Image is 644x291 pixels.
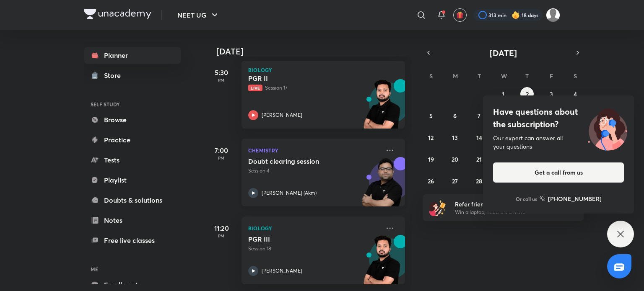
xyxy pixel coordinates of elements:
img: ttu_illustration_new.svg [581,106,634,151]
h5: 5:30 [205,67,238,77]
abbr: October 2, 2025 [526,90,529,98]
a: Playlist [84,172,181,188]
abbr: October 27, 2025 [452,177,458,185]
img: unacademy [359,157,405,215]
abbr: October 14, 2025 [476,134,482,142]
img: streak [512,11,520,19]
img: Company Logo [84,9,151,19]
abbr: October 4, 2025 [574,90,577,98]
abbr: October 20, 2025 [452,155,458,163]
p: Session 17 [248,84,380,92]
h5: PGR III [248,235,353,243]
button: October 2, 2025 [520,87,534,100]
h6: Refer friends [455,200,558,209]
abbr: October 19, 2025 [428,155,434,163]
a: Practice [84,131,181,148]
button: October 26, 2025 [424,174,438,188]
button: October 20, 2025 [448,152,462,166]
p: [PERSON_NAME] (Akm) [262,189,317,197]
abbr: October 3, 2025 [550,90,553,98]
p: [PERSON_NAME] [262,111,302,119]
button: October 12, 2025 [424,131,438,144]
h4: [DATE] [216,46,413,57]
abbr: Saturday [574,72,577,80]
a: Doubts & solutions [84,192,181,209]
abbr: October 1, 2025 [502,90,504,98]
div: Store [104,70,126,80]
h5: PGR II [248,74,353,82]
a: Notes [84,212,181,229]
abbr: October 26, 2025 [428,177,434,185]
button: October 14, 2025 [473,131,486,144]
p: Or call us [516,195,537,203]
span: Live [248,85,262,91]
abbr: October 13, 2025 [452,134,458,142]
h6: ME [84,262,181,276]
img: surabhi [546,8,560,22]
a: Company Logo [84,9,151,21]
button: October 6, 2025 [448,109,462,122]
a: Store [84,67,181,84]
button: [DATE] [434,47,572,59]
h5: Doubt clearing session [248,157,353,165]
abbr: Tuesday [478,72,481,80]
p: Win a laptop, vouchers & more [455,209,558,216]
p: Session 4 [248,167,380,175]
p: Session 18 [248,245,380,252]
h5: 11:20 [205,223,238,233]
button: NEET UG [172,7,225,23]
p: Chemistry [248,145,380,155]
abbr: October 7, 2025 [478,112,480,120]
button: October 7, 2025 [473,109,486,122]
abbr: Wednesday [501,72,507,80]
p: PM [205,233,238,238]
a: Tests [84,152,181,168]
img: unacademy [359,79,405,137]
button: October 1, 2025 [496,87,510,100]
button: Get a call from us [493,162,624,183]
button: avatar [453,8,467,22]
button: October 3, 2025 [545,87,558,100]
button: October 13, 2025 [448,131,462,144]
p: Biology [248,223,380,233]
button: October 4, 2025 [569,87,582,100]
abbr: October 12, 2025 [428,134,434,142]
abbr: Monday [453,72,458,80]
abbr: October 6, 2025 [453,112,457,120]
div: Our expert can answer all your questions [493,134,624,151]
span: [DATE] [490,47,517,59]
p: [PERSON_NAME] [262,267,302,275]
a: [PHONE_NUMBER] [540,194,602,203]
p: Biology [248,67,398,72]
button: October 5, 2025 [424,109,438,122]
p: PM [205,77,238,82]
p: PM [205,155,238,160]
h6: SELF STUDY [84,97,181,111]
a: Planner [84,47,181,64]
h4: Have questions about the subscription? [493,106,624,131]
abbr: Sunday [429,72,433,80]
img: referral [429,199,446,216]
h5: 7:00 [205,145,238,155]
h6: [PHONE_NUMBER] [548,194,602,203]
img: avatar [456,11,464,19]
abbr: Thursday [525,72,529,80]
button: October 27, 2025 [448,174,462,188]
abbr: Friday [550,72,553,80]
abbr: October 28, 2025 [476,177,482,185]
button: October 21, 2025 [473,152,486,166]
abbr: October 21, 2025 [476,155,482,163]
abbr: October 5, 2025 [429,112,433,120]
button: October 19, 2025 [424,152,438,166]
a: Free live classes [84,232,181,249]
button: October 28, 2025 [473,174,486,188]
a: Browse [84,111,181,128]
